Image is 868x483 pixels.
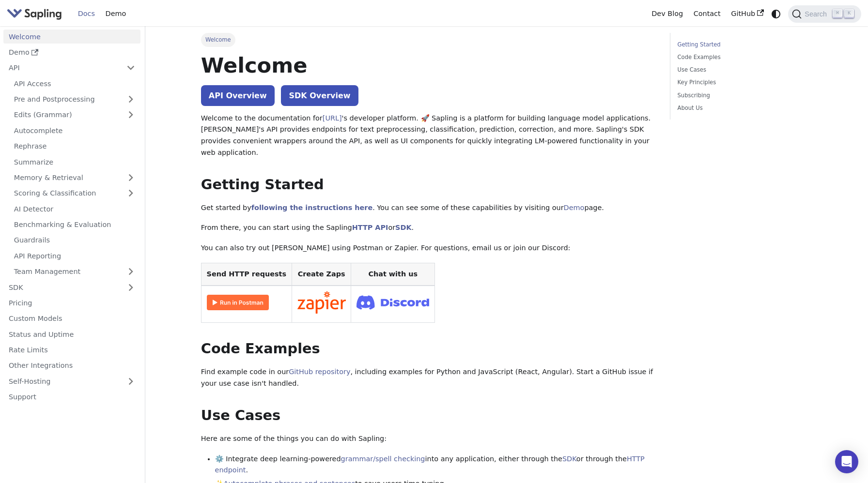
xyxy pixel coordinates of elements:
a: Welcome [3,30,140,44]
a: SDK Overview [281,85,358,106]
a: SDK [395,224,411,231]
a: Getting Started [678,40,809,49]
h2: Code Examples [201,340,656,358]
a: Status and Uptime [3,327,140,341]
kbd: ⌘ [833,9,842,18]
img: Connect in Zapier [297,291,346,314]
a: API Overview [201,85,275,106]
a: Sapling.ai [7,7,65,21]
a: Key Principles [678,78,809,87]
th: Create Zaps [292,263,351,286]
button: Switch between dark and light mode (currently system mode) [769,7,783,21]
p: Get started by . You can see some of these capabilities by visiting our page. [201,202,656,214]
a: Scoring & Classification [9,186,140,200]
p: You can also try out [PERSON_NAME] using Postman or Zapier. For questions, email us or join our D... [201,242,656,254]
p: Here are some of the things you can do with Sapling: [201,433,656,445]
a: Use Cases [678,65,809,75]
a: SDK [3,280,121,294]
img: Join Discord [356,292,429,312]
a: Benchmarking & Evaluation [9,218,140,232]
button: Collapse sidebar category 'API' [121,61,140,75]
a: Demo [3,45,140,60]
p: Welcome to the documentation for 's developer platform. 🚀 Sapling is a platform for building lang... [201,113,656,159]
img: Run in Postman [207,295,269,310]
p: From there, you can start using the Sapling or . [201,222,656,234]
a: Demo [100,6,131,21]
a: SDK [562,455,576,463]
button: Search (Command+K) [788,5,861,23]
h2: Getting Started [201,176,656,194]
a: [URL] [323,114,342,122]
a: Custom Models [3,312,140,326]
a: API Access [9,76,140,91]
a: Guardrails [9,233,140,247]
h2: Use Cases [201,407,656,424]
a: GitHub repository [289,368,350,376]
th: Send HTTP requests [201,263,292,286]
a: GitHub [726,6,769,21]
a: AI Detector [9,202,140,216]
span: Welcome [201,33,235,46]
h1: Welcome [201,52,656,78]
a: Docs [73,6,100,21]
button: Expand sidebar category 'SDK' [121,280,140,294]
a: Rephrase [9,139,140,153]
a: HTTP API [352,224,388,231]
a: Other Integrations [3,359,140,373]
a: Autocomplete [9,123,140,137]
a: Demo [564,204,585,211]
a: About Us [678,104,809,113]
a: following the instructions here [251,204,372,211]
a: API [3,61,121,75]
a: Team Management [9,265,140,279]
span: Search [802,10,833,18]
th: Chat with us [351,263,435,286]
a: Code Examples [678,53,809,62]
nav: Breadcrumbs [201,33,656,46]
a: Pre and Postprocessing [9,92,140,106]
a: Support [3,390,140,404]
kbd: K [844,9,854,18]
a: Self-Hosting [3,374,140,388]
a: API Reporting [9,249,140,263]
a: Edits (Grammar) [9,108,140,122]
p: Find example code in our , including examples for Python and JavaScript (React, Angular). Start a... [201,366,656,390]
a: Rate Limits [3,343,140,357]
a: HTTP endpoint [215,455,645,474]
a: Contact [688,6,726,21]
a: Dev Blog [646,6,688,21]
div: Open Intercom Messenger [835,450,858,473]
a: Summarize [9,155,140,169]
img: Sapling.ai [7,7,62,21]
a: grammar/spell checking [341,455,425,463]
a: Pricing [3,296,140,310]
a: Memory & Retrieval [9,171,140,185]
li: ⚙️ Integrate deep learning-powered into any application, either through the or through the . [215,453,656,477]
a: Subscribing [678,91,809,100]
